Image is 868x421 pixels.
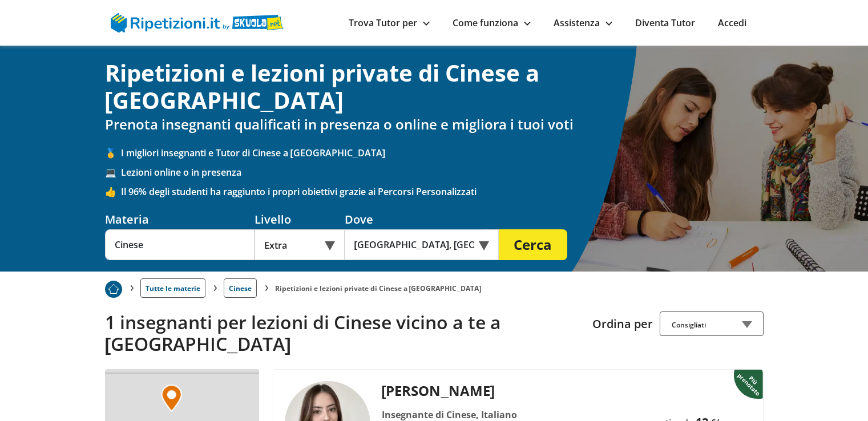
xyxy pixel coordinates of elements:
[635,17,695,29] a: Diventa Tutor
[377,381,619,400] div: [PERSON_NAME]
[105,116,764,133] h2: Prenota insegnanti qualificati in presenza o online e migliora i tuoi voti
[140,278,205,298] a: Tutte le materie
[105,272,764,298] nav: breadcrumb d-none d-tablet-block
[275,284,482,293] li: Ripetizioni e lezioni private di Cinese a [GEOGRAPHIC_DATA]
[105,166,121,179] span: 💻
[554,17,612,29] a: Assistenza
[105,59,764,114] h1: Ripetizioni e lezioni private di Cinese a [GEOGRAPHIC_DATA]
[105,229,255,260] input: Es. Matematica
[111,15,284,28] a: logo Skuola.net | Ripetizioni.it
[345,212,499,227] div: Dove
[224,278,257,298] a: Cinese
[592,316,653,331] label: Ordina per
[499,229,567,260] button: Cerca
[105,212,255,227] div: Materia
[161,384,182,412] img: Marker
[121,185,764,198] span: Il 96% degli studenti ha raggiunto i propri obiettivi grazie ai Percorsi Personalizzati
[105,281,122,298] img: Piu prenotato
[255,229,345,260] div: Extra
[734,369,765,399] img: Piu prenotato
[718,17,746,29] a: Accedi
[105,147,121,159] span: 🥇
[105,185,121,198] span: 👍
[105,311,584,355] h2: 1 insegnanti per lezioni di Cinese vicino a te a [GEOGRAPHIC_DATA]
[121,147,764,159] span: I migliori insegnanti e Tutor di Cinese a [GEOGRAPHIC_DATA]
[349,17,430,29] a: Trova Tutor per
[660,311,764,336] div: Consigliati
[121,166,764,179] span: Lezioni online o in presenza
[111,13,284,33] img: logo Skuola.net | Ripetizioni.it
[453,17,531,29] a: Come funziona
[345,229,483,260] input: Es. Indirizzo o CAP
[255,212,345,227] div: Livello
